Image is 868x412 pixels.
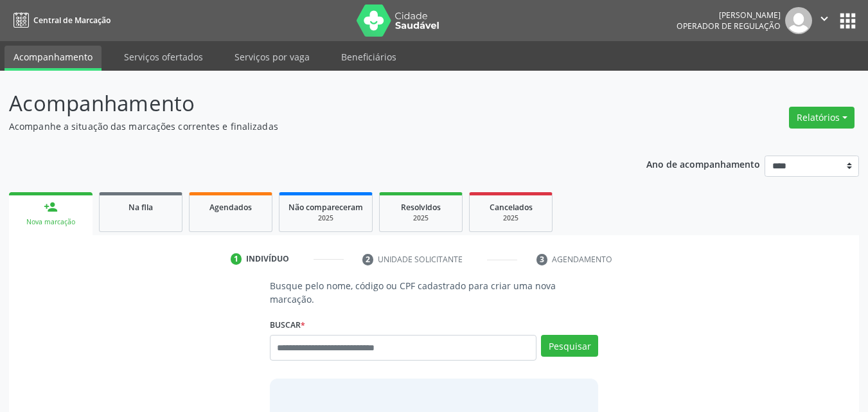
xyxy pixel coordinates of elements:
[332,46,405,68] a: Beneficiários
[4,46,102,71] a: Acompanhamento
[288,202,363,213] span: Não compareceram
[646,156,760,172] p: Ano de acompanhamento
[246,253,289,265] div: Indivíduo
[837,10,859,32] button: apps
[541,335,598,357] button: Pesquisar
[288,213,363,223] div: 2025
[401,202,441,213] span: Resolvidos
[115,46,212,68] a: Serviços ofertados
[128,202,153,213] span: Na fila
[789,107,855,129] button: Relatórios
[812,7,837,34] button: 
[479,213,543,223] div: 2025
[44,200,58,214] div: person_add
[490,202,533,213] span: Cancelados
[817,12,831,26] i: 
[677,10,781,21] div: [PERSON_NAME]
[270,279,599,306] p: Busque pelo nome, código ou CPF cadastrado para criar uma nova marcação.
[209,202,252,213] span: Agendados
[9,10,111,31] a: Central de Marcação
[9,120,604,133] p: Acompanhe a situação das marcações correntes e finalizadas
[677,21,781,31] span: Operador de regulação
[270,315,305,335] label: Buscar
[226,46,319,68] a: Serviços por vaga
[9,87,604,120] p: Acompanhamento
[389,213,453,223] div: 2025
[785,7,812,34] img: img
[18,217,84,227] div: Nova marcação
[231,253,242,265] div: 1
[33,15,111,26] span: Central de Marcação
